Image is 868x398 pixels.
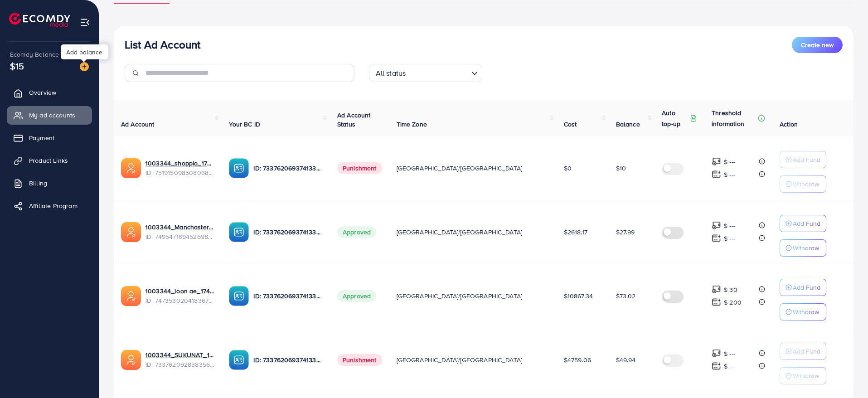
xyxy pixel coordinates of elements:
[712,233,721,243] img: top-up amount
[229,158,249,178] img: ic-ba-acc.ded83a64.svg
[780,151,826,168] button: Add Fund
[397,228,523,237] span: [GEOGRAPHIC_DATA]/[GEOGRAPHIC_DATA]
[145,350,214,369] div: <span class='underline'>1003344_SUKUNAT_1708423019062</span></br>7337620928383565826
[253,227,322,238] p: ID: 7337620693741338625
[145,232,214,241] span: ID: 7495471694526988304
[801,40,834,49] span: Create new
[29,111,75,120] span: My ad accounts
[564,120,577,129] span: Cost
[724,233,735,244] p: $ ---
[712,349,721,358] img: top-up amount
[793,370,819,381] p: Withdraw
[145,350,214,359] a: 1003344_SUKUNAT_1708423019062
[564,291,593,301] span: $10867.34
[724,361,735,372] p: $ ---
[780,239,826,257] button: Withdraw
[145,168,214,177] span: ID: 7519150985080684551
[397,164,523,173] span: [GEOGRAPHIC_DATA]/[GEOGRAPHIC_DATA]
[793,243,819,253] p: Withdraw
[145,286,214,305] div: <span class='underline'>1003344_loon ae_1740066863007</span></br>7473530204183674896
[793,282,820,293] p: Add Fund
[408,65,467,80] input: Search for option
[337,290,376,302] span: Approved
[229,350,249,370] img: ic-ba-acc.ded83a64.svg
[121,222,141,242] img: ic-ads-acc.e4c84228.svg
[662,107,688,129] p: Auto top-up
[712,170,721,179] img: top-up amount
[397,291,523,301] span: [GEOGRAPHIC_DATA]/[GEOGRAPHIC_DATA]
[145,159,214,177] div: <span class='underline'>1003344_shoppio_1750688962312</span></br>7519150985080684551
[724,156,735,167] p: $ ---
[780,367,826,384] button: Withdraw
[229,286,249,306] img: ic-ba-acc.ded83a64.svg
[121,120,155,129] span: Ad Account
[780,175,826,193] button: Withdraw
[564,164,572,173] span: $0
[9,13,70,27] img: logo
[29,133,54,142] span: Payment
[7,174,92,192] a: Billing
[829,357,861,391] iframe: Chat
[712,221,721,230] img: top-up amount
[397,355,523,364] span: [GEOGRAPHIC_DATA]/[GEOGRAPHIC_DATA]
[80,62,89,71] img: image
[7,129,92,147] a: Payment
[616,228,635,237] span: $27.99
[793,154,820,165] p: Add Fund
[724,348,735,359] p: $ ---
[724,169,735,180] p: $ ---
[712,285,721,294] img: top-up amount
[616,120,640,129] span: Balance
[145,159,214,168] a: 1003344_shoppio_1750688962312
[29,179,47,188] span: Billing
[253,354,322,365] p: ID: 7337620693741338625
[724,284,737,295] p: $ 30
[229,222,249,242] img: ic-ba-acc.ded83a64.svg
[7,106,92,124] a: My ad accounts
[7,83,92,102] a: Overview
[145,360,214,369] span: ID: 7337620928383565826
[253,163,322,174] p: ID: 7337620693741338625
[80,17,90,28] img: menu
[616,355,636,364] span: $49.94
[369,64,482,82] div: Search for option
[374,67,408,80] span: All status
[145,223,214,232] a: 1003344_Manchaster_1745175503024
[337,354,382,366] span: Punishment
[616,164,626,173] span: $10
[253,291,322,301] p: ID: 7337620693741338625
[793,179,819,189] p: Withdraw
[564,355,591,364] span: $4759.06
[229,120,260,129] span: Your BC ID
[121,158,141,178] img: ic-ads-acc.e4c84228.svg
[121,286,141,306] img: ic-ads-acc.e4c84228.svg
[712,361,721,371] img: top-up amount
[121,350,141,370] img: ic-ads-acc.e4c84228.svg
[793,218,820,229] p: Add Fund
[397,120,427,129] span: Time Zone
[780,215,826,232] button: Add Fund
[145,223,214,241] div: <span class='underline'>1003344_Manchaster_1745175503024</span></br>7495471694526988304
[780,120,798,129] span: Action
[337,111,371,129] span: Ad Account Status
[29,201,78,210] span: Affiliate Program
[712,157,721,166] img: top-up amount
[29,156,68,165] span: Product Links
[145,296,214,305] span: ID: 7473530204183674896
[793,306,819,317] p: Withdraw
[337,226,376,238] span: Approved
[712,107,756,129] p: Threshold information
[792,37,843,53] button: Create new
[7,197,92,215] a: Affiliate Program
[337,162,382,174] span: Punishment
[61,44,108,59] div: Add balance
[7,151,92,170] a: Product Links
[10,50,59,59] span: Ecomdy Balance
[125,38,200,51] h3: List Ad Account
[10,59,24,73] span: $15
[780,343,826,360] button: Add Fund
[712,297,721,307] img: top-up amount
[724,297,742,308] p: $ 200
[793,346,820,357] p: Add Fund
